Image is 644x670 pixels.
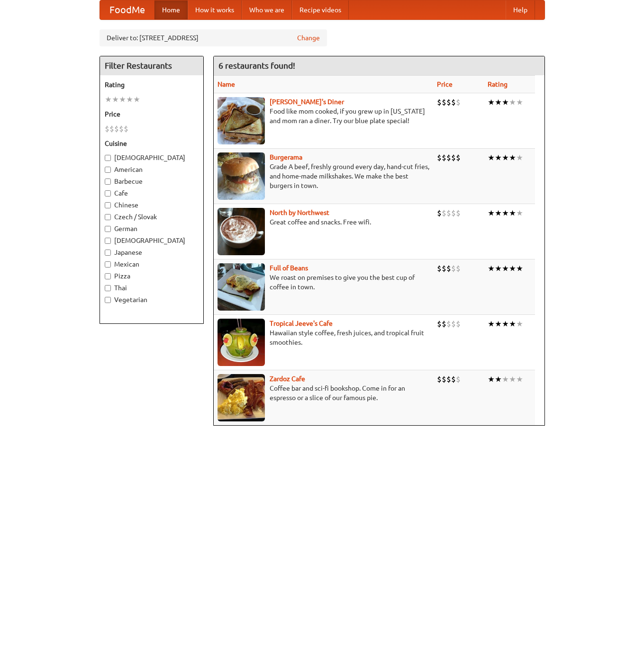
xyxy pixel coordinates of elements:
[105,250,111,256] input: Japanese
[488,263,495,274] li: ★
[105,297,111,303] input: Vegetarian
[495,374,502,384] li: ★
[442,208,446,218] li: $
[437,80,453,88] a: Price
[100,29,327,46] div: Deliver to: [STREET_ADDRESS]
[105,271,199,281] label: Pizza
[105,238,111,244] input: [DEMOGRAPHIC_DATA]
[105,177,199,186] label: Barbecue
[509,374,516,384] li: ★
[502,263,509,274] li: ★
[105,261,111,268] input: Mexican
[100,56,203,75] h4: Filter Restaurants
[451,152,456,163] li: $
[105,224,199,233] label: German
[488,374,495,384] li: ★
[105,248,199,257] label: Japanese
[446,208,451,218] li: $
[218,328,429,347] p: Hawaiian style coffee, fresh juices, and tropical fruit smoothies.
[488,152,495,163] li: ★
[126,94,133,105] li: ★
[114,124,119,134] li: $
[442,263,446,274] li: $
[105,212,199,222] label: Czech / Slovak
[509,152,516,163] li: ★
[105,109,199,119] h5: Price
[105,259,199,269] label: Mexican
[456,263,461,274] li: $
[456,374,461,384] li: $
[100,0,154,19] a: FoodMe
[442,374,446,384] li: $
[270,320,333,327] b: Tropical Jeeve's Cafe
[270,98,344,106] a: [PERSON_NAME]'s Diner
[442,97,446,107] li: $
[105,283,199,293] label: Thai
[437,374,442,384] li: $
[105,155,111,161] input: [DEMOGRAPHIC_DATA]
[516,263,523,274] li: ★
[270,375,305,383] b: Zardoz Cafe
[506,0,535,19] a: Help
[495,97,502,107] li: ★
[119,94,126,105] li: ★
[270,153,302,161] a: Burgerama
[446,374,451,384] li: $
[456,208,461,218] li: $
[218,208,265,255] img: north.jpg
[218,319,265,366] img: jeeves.jpg
[270,264,308,272] a: Full of Beans
[218,80,235,88] a: Name
[218,384,429,402] p: Coffee bar and sci-fi bookshop. Come in for an espresso or a slice of our famous pie.
[488,97,495,107] li: ★
[446,319,451,329] li: $
[105,167,111,173] input: American
[437,263,442,274] li: $
[437,97,442,107] li: $
[105,226,111,232] input: German
[109,124,114,134] li: $
[242,0,292,19] a: Who we are
[218,263,265,311] img: beans.jpg
[451,97,456,107] li: $
[446,97,451,107] li: $
[456,152,461,163] li: $
[105,214,111,220] input: Czech / Slovak
[451,319,456,329] li: $
[502,208,509,218] li: ★
[105,165,199,174] label: American
[509,208,516,218] li: ★
[446,263,451,274] li: $
[119,124,124,134] li: $
[105,236,199,245] label: [DEMOGRAPHIC_DATA]
[105,190,111,197] input: Cafe
[154,0,188,19] a: Home
[105,202,111,208] input: Chinese
[105,295,199,304] label: Vegetarian
[105,188,199,198] label: Cafe
[516,208,523,218] li: ★
[495,152,502,163] li: ★
[442,319,446,329] li: $
[437,208,442,218] li: $
[516,374,523,384] li: ★
[112,94,119,105] li: ★
[456,97,461,107] li: $
[218,61,295,70] ng-pluralize: 6 restaurants found!
[488,319,495,329] li: ★
[218,107,429,125] p: Food like mom cooked, if you grew up in [US_STATE] and mom ran a diner. Try our blue plate special!
[105,285,111,291] input: Thai
[437,152,442,163] li: $
[502,319,509,329] li: ★
[133,94,140,105] li: ★
[105,124,109,134] li: $
[218,152,265,200] img: burgerama.jpg
[218,374,265,421] img: zardoz.jpg
[218,162,429,190] p: Grade A beef, freshly ground every day, hand-cut fries, and home-made milkshakes. We make the bes...
[502,152,509,163] li: ★
[488,208,495,218] li: ★
[297,33,320,43] a: Change
[446,152,451,163] li: $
